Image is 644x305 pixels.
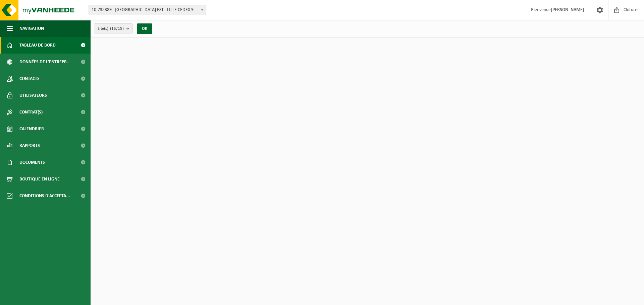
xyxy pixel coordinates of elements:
[19,104,43,121] span: Contrat(s)
[89,5,206,15] span: 10-735389 - SUEZ RV NORD EST - LILLE CEDEX 9
[19,154,45,171] span: Documents
[19,171,60,187] span: Boutique en ligne
[19,121,44,137] span: Calendrier
[19,87,47,104] span: Utilisateurs
[137,23,152,34] button: OK
[551,7,584,12] strong: [PERSON_NAME]
[19,187,70,204] span: Conditions d'accepta...
[19,54,71,70] span: Données de l'entrepr...
[110,26,124,31] count: (15/15)
[94,23,133,33] button: Site(s)(15/15)
[19,37,56,54] span: Tableau de bord
[19,70,40,87] span: Contacts
[19,137,40,154] span: Rapports
[19,20,44,37] span: Navigation
[89,5,206,15] span: 10-735389 - SUEZ RV NORD EST - LILLE CEDEX 9
[98,24,124,34] span: Site(s)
